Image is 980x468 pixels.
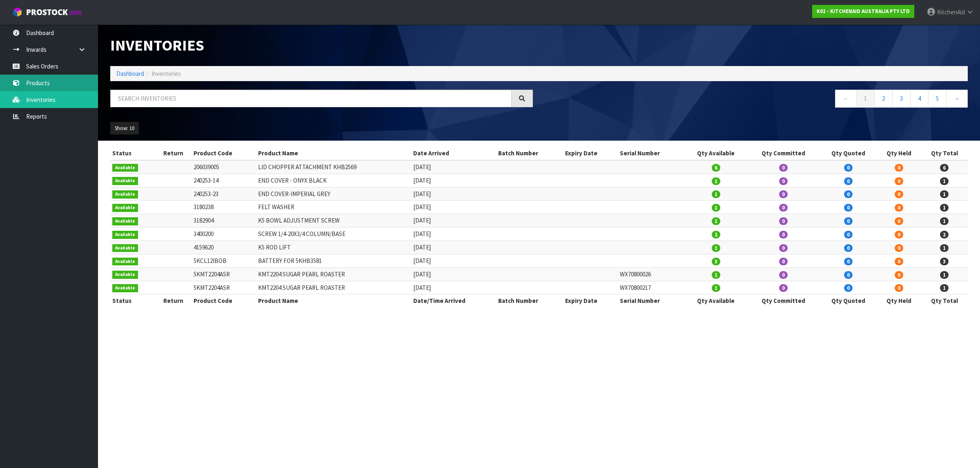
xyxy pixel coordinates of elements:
[192,281,256,294] td: 5KMT2204ASR
[892,90,911,107] a: 3
[712,284,720,292] span: 1
[747,294,820,307] th: Qty Committed
[112,244,138,252] span: Available
[151,70,181,77] span: Inventories
[112,177,138,185] span: Available
[116,70,144,77] a: Dashboard
[779,204,788,212] span: 0
[563,147,618,160] th: Expiry Date
[256,187,411,201] td: END COVER-IMPERIAL GREY
[411,254,497,267] td: [DATE]
[928,90,947,107] a: 5
[877,147,921,160] th: Qty Held
[921,147,968,160] th: Qty Total
[192,227,256,241] td: 3400200
[110,147,155,160] th: Status
[940,204,949,212] span: 1
[192,214,256,227] td: 3182904
[844,258,853,265] span: 0
[110,90,512,107] input: Search inventories
[817,8,910,15] strong: K01 - KITCHENAID AUSTRALIA PTY LTD
[69,9,82,17] small: WMS
[712,258,720,265] span: 3
[112,217,138,225] span: Available
[618,267,684,281] td: WX70800026
[192,160,256,174] td: 206039005
[411,267,497,281] td: [DATE]
[496,147,563,160] th: Batch Number
[256,147,411,160] th: Product Name
[712,164,720,172] span: 6
[712,217,720,225] span: 1
[256,214,411,227] td: K5 BOWL ADJUSTMENT SCREW
[779,231,788,238] span: 0
[411,160,497,174] td: [DATE]
[779,271,788,279] span: 0
[192,187,256,201] td: 240253-23
[256,254,411,267] td: BATTERY FOR 5KHB3581
[712,271,720,279] span: 1
[411,147,497,160] th: Date Arrived
[256,241,411,254] td: K5 ROD LIFT
[895,217,903,225] span: 0
[895,204,903,212] span: 0
[112,231,138,239] span: Available
[256,267,411,281] td: KMT2204 SUGAR PEARL ROASTER
[192,294,256,307] th: Product Code
[895,190,903,198] span: 0
[712,204,720,212] span: 1
[844,204,853,212] span: 0
[684,147,747,160] th: Qty Available
[712,244,720,252] span: 1
[779,190,788,198] span: 0
[192,241,256,254] td: 4159620
[618,281,684,294] td: WX70800217
[192,174,256,187] td: 240253-14
[844,244,853,252] span: 0
[256,294,411,307] th: Product Name
[618,294,684,307] th: Serial Number
[844,271,853,279] span: 0
[844,177,853,185] span: 0
[779,284,788,292] span: 0
[192,267,256,281] td: 5KMT2204ASR
[895,177,903,185] span: 0
[192,147,256,160] th: Product Code
[874,90,893,107] a: 2
[844,164,853,172] span: 0
[256,160,411,174] td: LID CHOPPER ATTACHMENT KHB2569
[835,90,857,107] a: ←
[779,258,788,265] span: 0
[747,147,820,160] th: Qty Committed
[856,90,875,107] a: 1
[895,231,903,238] span: 0
[684,294,747,307] th: Qty Available
[411,187,497,201] td: [DATE]
[563,294,618,307] th: Expiry Date
[940,271,949,279] span: 1
[844,231,853,238] span: 0
[496,294,563,307] th: Batch Number
[946,90,968,107] a: →
[112,271,138,279] span: Available
[779,217,788,225] span: 0
[712,177,720,185] span: 1
[110,122,139,135] button: Show: 10
[895,284,903,292] span: 0
[112,204,138,212] span: Available
[110,37,533,54] h1: Inventories
[256,281,411,294] td: KMT2204 SUGAR PEARL ROASTER
[820,294,877,307] th: Qty Quoted
[895,244,903,252] span: 0
[844,217,853,225] span: 0
[155,147,192,160] th: Return
[877,294,921,307] th: Qty Held
[937,8,965,16] span: KitchenAid
[192,254,256,267] td: 5KCL12IBOB
[712,231,720,238] span: 2
[112,258,138,266] span: Available
[940,258,949,265] span: 3
[820,147,877,160] th: Qty Quoted
[155,294,192,307] th: Return
[940,177,949,185] span: 1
